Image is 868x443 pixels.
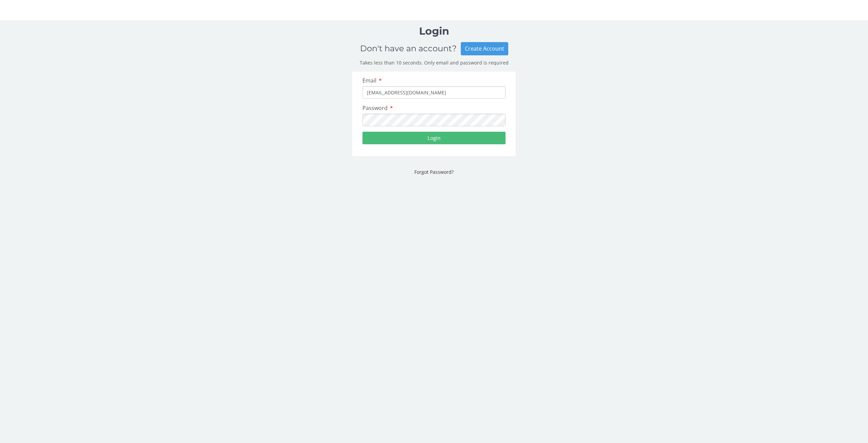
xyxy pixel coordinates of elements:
div: Create Account [461,42,508,55]
span: Password [362,104,388,112]
a: Forgot Password? [414,169,454,175]
span: Email [362,77,376,84]
button: Login [362,132,506,144]
h1: Login [352,25,516,37]
h2: Don't have an account? [360,44,461,53]
p: Takes less than 10 seconds. Only email and password is required [352,59,516,66]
